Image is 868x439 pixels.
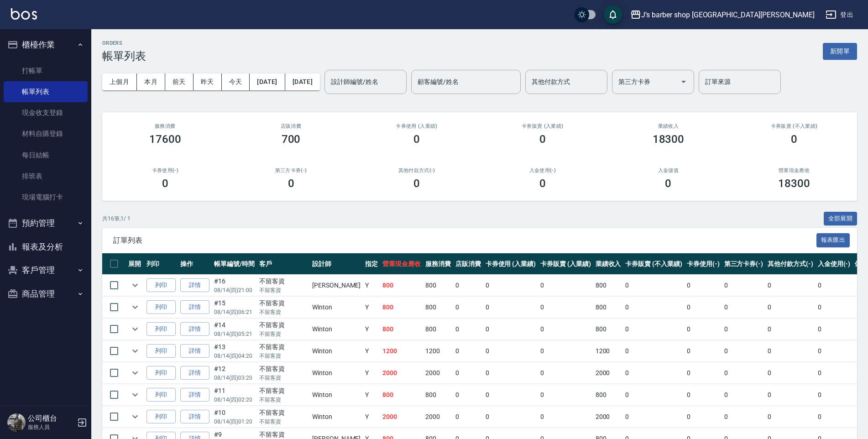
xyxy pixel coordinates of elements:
p: 08/14 (四) 04:20 [214,352,255,360]
h3: 0 [288,177,294,190]
button: [DATE] [285,73,320,90]
th: 客戶 [257,253,310,275]
td: 1200 [423,340,453,362]
p: 不留客資 [259,330,308,338]
td: Winton [310,297,363,318]
div: 不留客資 [259,320,308,330]
td: #11 [212,384,257,406]
td: 0 [623,275,684,296]
td: 800 [593,275,623,296]
button: 報表匯出 [816,233,850,247]
div: 不留客資 [259,386,308,396]
button: J’s barber shop [GEOGRAPHIC_DATA][PERSON_NAME] [627,5,818,24]
td: 0 [483,362,539,384]
td: 0 [483,297,539,318]
button: 列印 [146,344,176,358]
th: 卡券使用 (入業績) [483,253,539,275]
td: 0 [765,340,816,362]
h2: 卡券使用(-) [113,167,217,173]
h3: 18300 [653,133,685,146]
p: 不留客資 [259,352,308,360]
td: 0 [483,340,539,362]
th: 入金使用(-) [816,253,853,275]
td: 800 [380,275,423,296]
th: 列印 [144,253,178,275]
a: 現場電腦打卡 [4,187,88,208]
p: 08/14 (四) 21:00 [214,286,255,294]
td: 0 [453,297,483,318]
button: 上個月 [102,73,137,90]
h3: 0 [162,177,168,190]
td: 0 [453,362,483,384]
td: 0 [453,406,483,428]
button: expand row [128,278,142,292]
h2: 卡券販賣 (不入業績) [742,123,846,129]
td: 0 [453,384,483,406]
button: 全部展開 [824,212,858,226]
td: Y [363,275,380,296]
td: Y [363,384,380,406]
button: 登出 [822,6,857,23]
td: 800 [380,319,423,340]
td: Winton [310,384,363,406]
td: 800 [593,297,623,318]
td: 800 [593,384,623,406]
p: 08/14 (四) 02:20 [214,396,255,404]
td: 0 [685,340,722,362]
th: 業績收入 [593,253,623,275]
h3: 0 [413,177,420,190]
td: Y [363,406,380,428]
td: 1200 [380,340,423,362]
td: #15 [212,297,257,318]
td: 0 [722,340,766,362]
a: 每日結帳 [4,145,88,166]
td: 0 [816,319,853,340]
td: 800 [423,275,453,296]
td: 0 [765,406,816,428]
td: 800 [593,319,623,340]
h2: 店販消費 [239,123,343,129]
div: 不留客資 [259,342,308,352]
h3: 0 [539,177,546,190]
td: 800 [423,297,453,318]
button: 昨天 [193,73,222,90]
td: 0 [816,275,853,296]
button: 列印 [146,300,176,314]
div: 不留客資 [259,277,308,286]
button: 櫃檯作業 [4,33,88,57]
a: 報表匯出 [816,235,850,244]
th: 服務消費 [423,253,453,275]
td: Winton [310,340,363,362]
td: [PERSON_NAME] [310,275,363,296]
td: 0 [765,319,816,340]
button: 列印 [146,278,176,293]
th: 指定 [363,253,380,275]
button: save [604,5,622,24]
td: 0 [453,275,483,296]
td: 0 [538,319,593,340]
td: 2000 [423,406,453,428]
span: 訂單列表 [113,236,816,245]
td: 0 [765,362,816,384]
button: 今天 [222,73,250,90]
h3: 0 [413,133,420,146]
th: 卡券販賣 (不入業績) [623,253,684,275]
td: 800 [423,319,453,340]
td: 0 [538,384,593,406]
td: 0 [453,319,483,340]
button: 商品管理 [4,282,88,306]
td: 0 [816,384,853,406]
th: 帳單編號/時間 [212,253,257,275]
td: 0 [685,384,722,406]
button: 客戶管理 [4,258,88,282]
td: 0 [765,384,816,406]
td: 2000 [380,406,423,428]
th: 第三方卡券(-) [722,253,766,275]
p: 08/14 (四) 06:21 [214,308,255,316]
a: 詳情 [180,388,209,402]
td: 2000 [423,362,453,384]
h2: 卡券販賣 (入業績) [491,123,595,129]
button: 本月 [137,73,165,90]
td: 0 [483,384,539,406]
td: Winton [310,406,363,428]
